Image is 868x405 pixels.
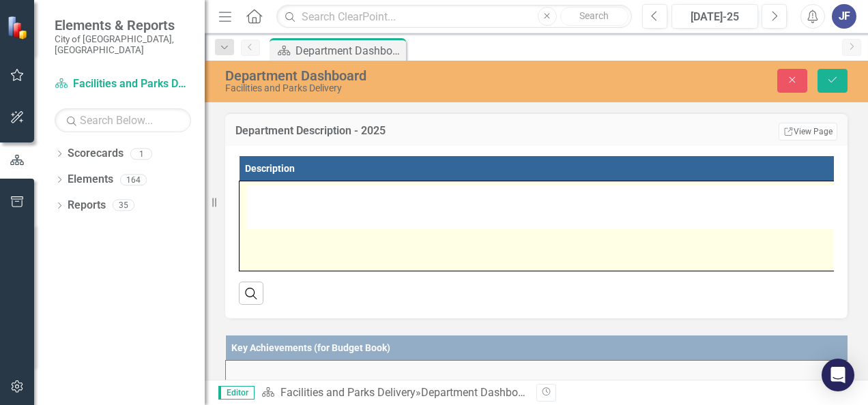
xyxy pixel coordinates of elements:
[276,5,632,29] input: Search ClearPoint...
[225,68,564,83] div: Department Dashboard
[676,9,753,25] div: [DATE]-25
[120,174,147,185] div: 164
[671,4,758,29] button: [DATE]-25
[113,200,134,211] div: 35
[68,146,124,162] a: Scorecards
[235,125,661,137] h3: Department Description - 2025
[68,172,113,187] a: Elements
[55,17,191,33] span: Elements & Reports
[218,386,255,400] span: Editor
[68,198,106,213] a: Reports
[421,386,534,399] div: Department Dashboard
[7,16,31,40] img: ClearPoint Strategy
[295,42,403,59] div: Department Dashboard
[261,385,526,401] div: »
[55,108,191,132] input: Search Below...
[130,148,152,160] div: 1
[560,7,628,26] button: Search
[832,4,856,29] button: JF
[55,33,191,56] small: City of [GEOGRAPHIC_DATA], [GEOGRAPHIC_DATA]
[579,10,609,21] span: Search
[225,83,564,93] div: Facilities and Parks Delivery
[55,76,191,92] a: Facilities and Parks Delivery
[822,359,854,391] div: Open Intercom Messenger
[779,123,837,140] a: View Page
[280,386,416,399] a: Facilities and Parks Delivery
